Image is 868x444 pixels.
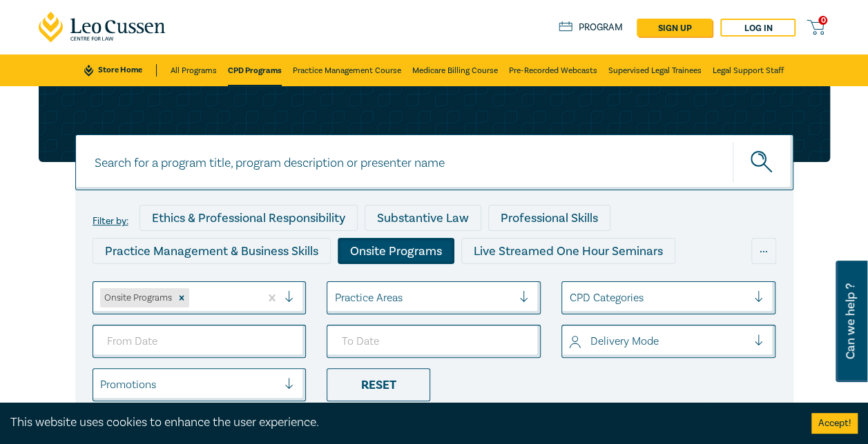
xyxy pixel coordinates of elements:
div: Substantive Law [365,205,481,231]
label: Filter by: [93,216,128,227]
input: Search for a program title, program description or presenter name [75,134,793,190]
a: All Programs [171,54,217,86]
div: Ethics & Professional Responsibility [139,205,358,231]
input: select [569,334,572,349]
a: Legal Support Staff [713,54,784,86]
input: select [569,290,572,305]
div: This website uses cookies to enhance the user experience. [10,414,791,432]
div: Remove Onsite Programs [174,288,189,307]
a: Store Home [84,64,157,77]
span: Can we help ? [844,269,857,374]
a: Log in [720,19,795,37]
div: Reset [327,368,430,401]
div: Onsite Programs [338,238,454,264]
a: CPD Programs [228,54,282,86]
a: Program [559,21,623,34]
div: Live Streamed One Hour Seminars [461,238,675,264]
a: Supervised Legal Trainees [608,54,702,86]
input: select [334,290,337,305]
input: select [192,290,195,305]
a: sign up [637,19,712,37]
div: Live Streamed Conferences and Intensives [93,271,353,297]
input: select [100,377,103,392]
a: Pre-Recorded Webcasts [509,54,597,86]
span: 0 [818,16,827,25]
a: Medicare Billing Course [412,54,498,86]
button: Accept cookies [811,413,858,434]
div: Professional Skills [488,205,610,231]
a: Practice Management Course [293,54,401,86]
div: ... [751,238,776,264]
div: Live Streamed Practical Workshops [360,271,579,297]
input: From Date [93,325,307,358]
div: Practice Management & Business Skills [93,238,331,264]
div: Onsite Programs [100,288,174,307]
input: To Date [327,325,541,358]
